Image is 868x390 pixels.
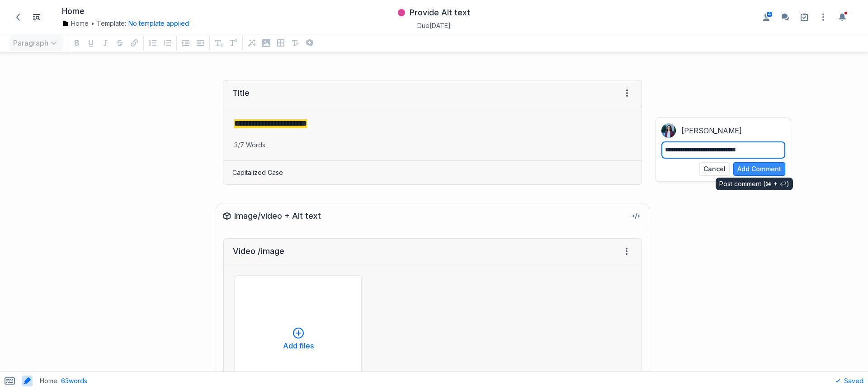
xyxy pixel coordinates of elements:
[832,372,863,390] div: Saved
[61,376,87,385] button: 63words
[681,126,785,135] div: [PERSON_NAME]
[396,5,472,21] button: Provide Alt text
[126,19,189,28] div: No template applied
[621,246,632,257] span: Field menu
[733,162,785,176] button: Add Comment
[62,19,89,28] a: Home
[223,141,642,150] p: 3/7 Words
[417,21,451,30] button: Due[DATE]
[232,88,250,99] div: Title
[835,10,849,24] button: Toggle the notification sidebar
[40,376,59,385] span: Home :
[797,10,811,24] a: Setup guide
[234,211,321,221] div: Image/video + Alt text
[233,246,284,257] div: Video /image
[699,162,730,176] button: Cancel
[91,19,94,28] span: •
[61,377,87,385] span: 63 words
[7,33,65,52] div: Paragraph
[766,11,773,18] span: 4
[19,372,35,390] span: Toggle AI highlighting in content
[62,6,85,17] h1: Home
[631,211,642,221] button: View component HTML
[417,22,451,29] span: Due
[283,342,314,349] p: Add files
[410,7,470,18] h3: Provide Alt text
[429,21,451,30] span: [DATE]
[10,9,26,25] a: Back
[622,88,632,99] span: Field menu
[29,10,44,24] button: Toggle Item List
[128,19,189,28] button: No template applied
[62,19,287,28] div: Template:
[759,10,774,24] button: Enable the assignees sidebar
[223,161,642,184] div: Capitalized Case
[296,5,572,29] div: Provide Alt textDue[DATE]
[778,10,793,24] button: Enable the commenting sidebar
[22,376,33,386] button: Toggle AI highlighting in content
